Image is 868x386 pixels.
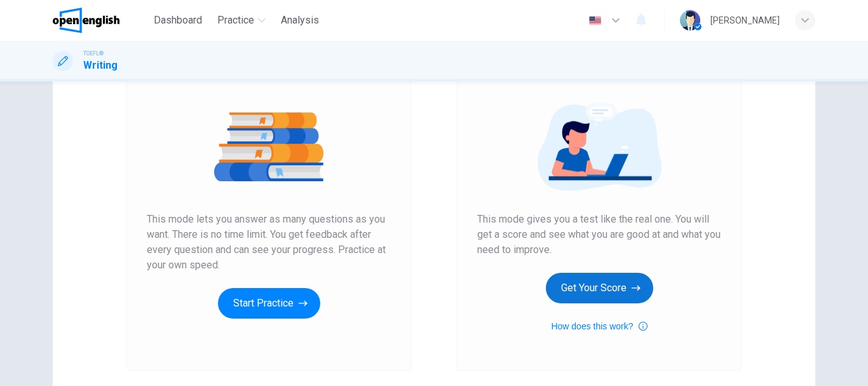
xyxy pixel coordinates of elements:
[551,319,647,334] button: How does this work?
[680,10,700,31] img: Profile picture
[147,212,391,273] span: This mode lets you answer as many questions as you want. There is no time limit. You get feedback...
[587,16,603,25] img: en
[218,288,320,319] button: Start Practice
[710,13,780,28] div: [PERSON_NAME]
[546,273,653,303] button: Get Your Score
[53,8,119,33] img: OpenEnglish logo
[83,49,104,58] span: TOEFL®
[477,212,721,258] span: This mode gives you a test like the real one. You will get a score and see what you are good at a...
[281,13,319,28] span: Analysis
[149,9,207,32] button: Dashboard
[217,13,254,28] span: Practice
[53,8,149,33] a: OpenEnglish logo
[212,9,271,32] button: Practice
[276,9,324,32] button: Analysis
[83,58,118,73] h1: Writing
[154,13,202,28] span: Dashboard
